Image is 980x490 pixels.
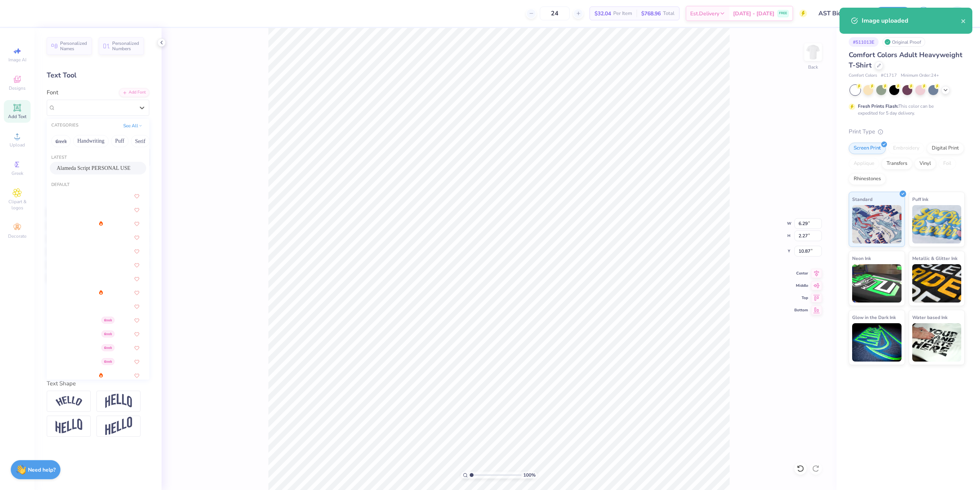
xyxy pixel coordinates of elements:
[57,276,80,282] img: A Charming Font Outline
[794,307,808,313] span: Bottom
[852,205,902,243] img: Standard
[10,142,25,148] span: Upload
[8,233,26,239] span: Decorate
[852,264,902,303] img: Neon Ink
[849,72,877,79] span: Comfort Colors
[100,331,113,337] span: Greek
[57,207,93,213] img: a Alloy Ink
[888,143,924,154] div: Embroidery
[849,143,886,154] div: Screen Print
[805,44,821,60] img: Back
[862,16,961,25] div: Image uploaded
[912,264,962,303] img: Metallic & Glitter Ink
[57,373,87,378] img: Alex Brush
[852,313,896,321] span: Glow in the Dark Ink
[912,195,928,203] span: Puff Ink
[912,323,962,362] img: Water based Ink
[849,158,879,169] div: Applique
[57,263,84,268] img: A Charming Font Leftleaning
[912,205,962,243] img: Puff Ink
[8,113,26,120] span: Add Text
[109,358,122,365] span: Greek
[852,254,871,262] span: Neon Ink
[794,295,808,301] span: Top
[57,194,91,199] img: a Ahlan Wasahlan
[9,85,26,91] span: Designs
[105,394,132,408] img: Arch
[57,290,105,296] img: Adobe Garamond Pro
[794,271,808,276] span: Center
[540,7,570,20] input: – –
[852,323,902,362] img: Glow in the Dark Ink
[57,318,90,323] img: Airborne
[813,6,869,21] input: Untitled Design
[57,359,105,365] img: Airborne Pilot
[858,103,898,109] strong: Fresh Prints Flash:
[57,235,105,240] img: a Arigatou Gozaimasu
[849,127,965,136] div: Print Type
[112,41,139,51] span: Personalized Numbers
[131,135,150,147] button: Serif
[733,10,774,18] span: [DATE] - [DATE]
[47,182,149,188] div: Default
[109,344,122,351] span: Greek
[849,50,962,70] span: Comfort Colors Adult Heavyweight T-Shirt
[57,332,96,337] img: Airborne II
[95,317,108,324] span: Greek
[57,221,88,227] img: a Antara Distance
[881,72,897,79] span: # C1717
[901,72,939,79] span: Minimum Order: 24 +
[912,313,947,321] span: Water based Ink
[927,143,964,154] div: Digital Print
[595,10,611,18] span: $32.04
[779,11,787,16] span: FREE
[56,419,82,434] img: Flag
[51,135,71,147] button: Greek
[47,88,58,97] label: Font
[663,10,675,18] span: Total
[613,10,632,18] span: Per Item
[808,64,818,71] div: Back
[882,37,925,47] div: Original Proof
[73,135,109,147] button: Handwriting
[961,16,966,25] button: close
[858,103,952,117] div: This color can be expedited for 5 day delivery.
[852,195,872,203] span: Standard
[47,70,149,81] div: Text Tool
[849,173,886,185] div: Rhinestones
[60,41,87,51] span: Personalized Names
[915,158,936,169] div: Vinyl
[57,164,131,172] span: Alameda Script PERSONAL USE
[11,170,23,176] span: Greek
[8,57,26,63] span: Image AI
[4,199,31,211] span: Clipart & logos
[56,396,82,406] img: Arc
[121,122,145,130] button: See All
[119,88,149,97] div: Add Font
[105,417,132,436] img: Rise
[28,466,56,474] strong: Need help?
[47,379,149,388] div: Text Shape
[57,345,105,351] img: Airborne II Pilot
[794,283,808,288] span: Middle
[523,472,536,478] span: 100 %
[690,10,719,18] span: Est. Delivery
[51,122,78,129] div: CATEGORIES
[641,10,661,18] span: $768.96
[938,158,956,169] div: Foil
[111,135,129,147] button: Puff
[849,37,879,47] div: # 511013E
[882,158,912,169] div: Transfers
[57,249,75,254] img: A Charming Font
[47,155,149,161] div: Latest
[57,304,75,309] img: Advert
[912,254,957,262] span: Metallic & Glitter Ink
